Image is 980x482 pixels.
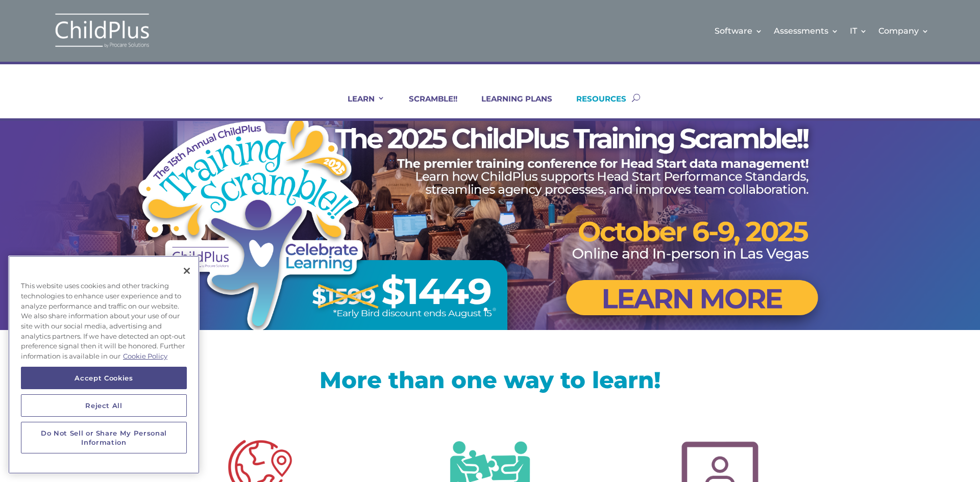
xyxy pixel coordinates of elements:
[396,94,457,118] a: SCRAMBLE!!
[878,10,929,52] a: Company
[8,276,200,367] div: This website uses cookies and other tracking technologies to enhance user experience and to analy...
[335,94,385,118] a: LEARN
[469,94,552,118] a: LEARNING PLANS
[850,10,867,52] a: IT
[8,256,200,474] div: Cookie banner
[21,422,187,454] button: Do Not Sell or Share My Personal Information
[123,352,167,360] a: More information about your privacy, opens in a new tab
[176,260,198,282] button: Close
[21,394,187,417] button: Reject All
[715,10,763,52] a: Software
[21,367,187,389] button: Accept Cookies
[774,10,839,52] a: Assessments
[484,308,487,311] a: 1
[563,94,626,118] a: RESOURCES
[8,256,200,474] div: Privacy
[493,308,496,311] a: 2
[163,368,817,396] h1: More than one way to learn!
